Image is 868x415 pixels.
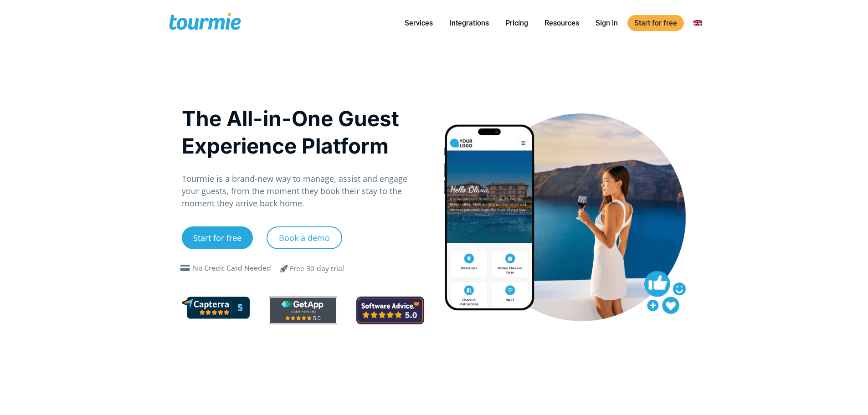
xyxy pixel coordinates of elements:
[182,173,425,210] p: Tourmie is a brand-new way to manage, assist and engage your guests, from the moment they book th...
[178,265,193,272] span: 
[442,17,496,29] a: Integrations
[398,17,440,29] a: Services
[273,263,295,274] span: 
[290,263,344,274] div: Free 30-day trial
[182,105,425,159] h1: The All-in-One Guest Experience Platform
[193,263,271,274] div: No Credit Card Needed
[687,17,709,29] a: Switch to
[589,17,625,29] a: Sign in
[498,17,535,29] a: Pricing
[538,17,586,29] a: Resources
[267,226,342,249] a: Book a demo
[182,226,253,249] a: Start for free
[627,15,684,31] a: Start for free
